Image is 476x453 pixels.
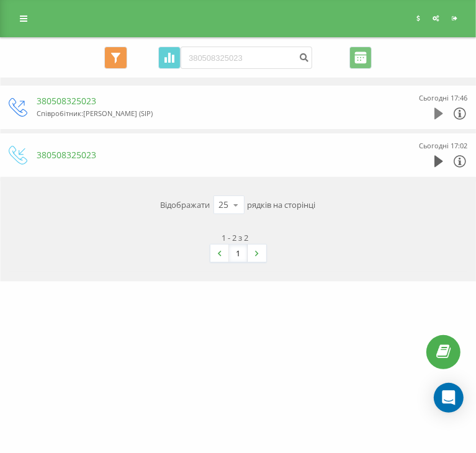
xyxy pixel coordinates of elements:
[419,140,467,152] div: Сьогодні 17:02
[181,47,312,69] input: Пошук за номером
[222,231,248,244] div: 1 - 2 з 2
[161,199,210,211] span: Відображати
[229,244,248,262] a: 1
[219,199,229,211] div: 25
[37,149,96,161] a: 380508325023
[434,383,464,413] div: Open Intercom Messenger
[37,107,387,120] div: Співробітник : [PERSON_NAME] (SIP)
[248,199,316,211] span: рядків на сторінці
[37,95,96,107] a: 380508325023
[419,92,467,104] div: Сьогодні 17:46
